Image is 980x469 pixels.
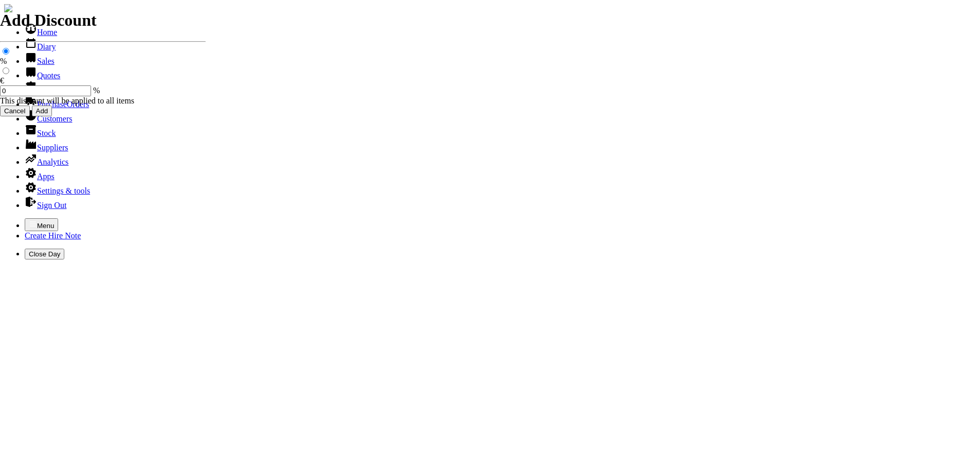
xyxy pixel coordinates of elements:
button: Close Day [25,249,64,259]
input: Add [32,106,52,116]
li: Stock [25,124,976,138]
a: Settings & tools [25,186,90,195]
input: % [3,48,9,55]
a: Analytics [25,158,68,166]
a: Apps [25,172,55,181]
a: Stock [25,129,56,137]
a: Create Hire Note [25,231,81,240]
a: Customers [25,114,72,123]
a: Suppliers [25,143,68,152]
span: % [93,86,100,95]
a: Sign Out [25,201,66,210]
button: Menu [25,218,58,231]
li: Suppliers [25,138,976,152]
li: Hire Notes [25,80,976,95]
li: Sales [25,51,976,66]
input: € [3,67,9,74]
